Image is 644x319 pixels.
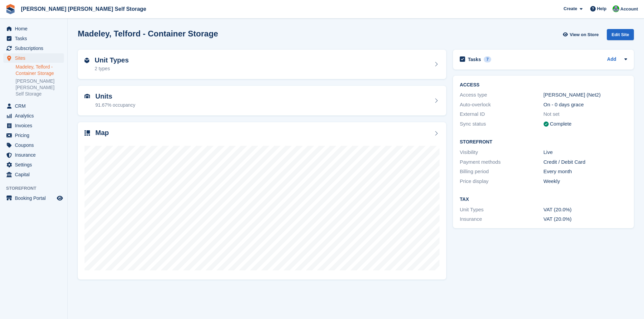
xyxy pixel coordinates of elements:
[6,185,67,192] span: Storefront
[5,4,16,14] img: stora-icon-8386f47178a22dfd0bd8f6a31ec36ba5ce8667c1dd55bd0f319d3a0aa187defe.svg
[15,101,55,111] span: CRM
[78,86,446,115] a: Units 91.67% occupancy
[544,158,627,166] div: Credit / Debit Card
[544,206,627,214] div: VAT (20.0%)
[85,94,90,99] img: unit-icn-7be61d7bf1b0ce9d3e12c5938cc71ed9869f7b940bace4675aadf7bd6d80202e.svg
[15,170,55,179] span: Capital
[18,3,149,15] a: [PERSON_NAME] [PERSON_NAME] Self Storage
[3,160,64,169] a: menu
[3,121,64,130] a: menu
[3,34,64,43] a: menu
[85,58,89,63] img: unit-type-icn-2b2737a686de81e16bb02015468b77c625bbabd49415b5ef34ead5e3b44a266d.svg
[544,101,627,109] div: On - 0 days grace
[78,29,218,38] h2: Madeley, Telford - Container Storage
[484,56,492,62] div: 7
[15,160,55,169] span: Settings
[3,101,64,111] a: menu
[95,129,109,137] h2: Map
[15,121,55,130] span: Invoices
[460,110,543,118] div: External ID
[460,178,543,185] div: Price display
[460,197,627,202] h2: Tax
[3,131,64,140] a: menu
[597,5,606,12] span: Help
[3,24,64,33] a: menu
[15,140,55,150] span: Coupons
[562,29,601,40] a: View on Store
[15,34,55,43] span: Tasks
[460,168,543,176] div: Billing period
[607,56,616,63] a: Add
[95,65,129,72] div: 2 types
[78,50,446,79] a: Unit Types 2 types
[460,82,627,88] h2: ACCESS
[95,56,129,64] h2: Unit Types
[544,178,627,185] div: Weekly
[3,170,64,179] a: menu
[544,168,627,176] div: Every month
[460,158,543,166] div: Payment methods
[56,194,64,202] a: Preview store
[3,111,64,121] a: menu
[607,29,634,43] a: Edit Site
[85,130,90,136] img: map-icn-33ee37083ee616e46c38cad1a60f524a97daa1e2b2c8c0bc3eb3415660979fc1.svg
[460,91,543,99] div: Access type
[16,78,64,97] a: [PERSON_NAME] [PERSON_NAME] Self Storage
[78,122,446,280] a: Map
[3,44,64,53] a: menu
[3,53,64,63] a: menu
[460,101,543,109] div: Auto-overlock
[460,139,627,145] h2: Storefront
[570,31,599,38] span: View on Store
[564,5,577,12] span: Create
[550,120,572,128] div: Complete
[15,24,55,33] span: Home
[15,53,55,63] span: Sites
[607,29,634,40] div: Edit Site
[95,102,135,109] div: 91.67% occupancy
[3,140,64,150] a: menu
[3,193,64,203] a: menu
[460,215,543,223] div: Insurance
[15,150,55,160] span: Insurance
[620,6,638,12] span: Account
[613,5,619,12] img: Tom Spickernell
[544,149,627,156] div: Live
[460,120,543,128] div: Sync status
[15,193,55,203] span: Booking Portal
[460,206,543,214] div: Unit Types
[15,131,55,140] span: Pricing
[15,44,55,53] span: Subscriptions
[544,215,627,223] div: VAT (20.0%)
[3,150,64,160] a: menu
[544,91,627,99] div: [PERSON_NAME] (Net2)
[460,149,543,156] div: Visibility
[16,64,64,77] a: Madeley, Telford - Container Storage
[468,56,481,62] h2: Tasks
[95,92,135,100] h2: Units
[544,110,627,118] div: Not set
[15,111,55,121] span: Analytics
